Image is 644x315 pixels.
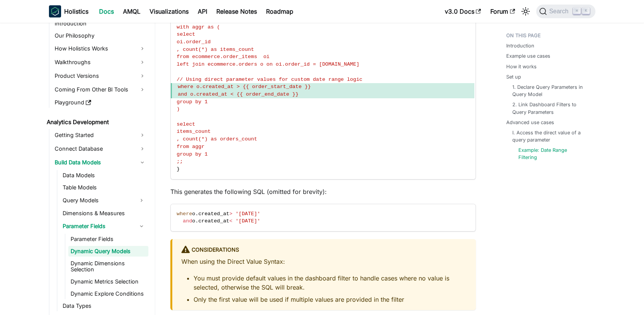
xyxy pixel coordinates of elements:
[547,8,573,15] span: Search
[512,129,588,143] a: I. Access the direct value of a query parameter
[52,83,148,96] a: Coming From Other BI Tools
[236,218,260,224] span: '[DATE]'
[52,30,148,41] a: Our Philosophy
[229,218,232,224] span: <
[236,211,260,217] span: '[DATE]'
[177,151,208,157] span: group by 1
[170,187,476,196] p: This generates the following SQL (omitted for brevity):
[506,42,534,49] a: Introduction
[60,208,148,219] a: Dimensions & Measures
[135,194,148,206] button: Expand sidebar category 'Query Models'
[60,194,135,206] a: Query Models
[177,136,257,142] span: , count(*) as orders_count
[68,246,148,257] a: Dynamic Query Models
[177,54,270,60] span: from ecommerce.order_items oi
[192,218,195,224] span: o
[518,146,585,161] a: Example: Date Range Filtering
[52,143,148,155] a: Connect Database
[195,218,198,224] span: .
[178,84,311,90] span: where o.created_at > {{ order_start_date }}
[512,83,588,98] a: 1. Declare Query Parameters in Query Model
[181,257,467,266] p: When using the Direct Value Syntax:
[177,99,208,105] span: group by 1
[52,43,148,55] a: How Holistics Works
[194,274,467,292] li: You must provide default values in the dashboard filter to handle cases where no value is selecte...
[192,211,195,217] span: o
[194,295,467,304] li: Only the first value will be used if multiple values are provided in the filter
[52,70,148,82] a: Product Versions
[177,61,359,67] span: left join ecommerce.orders o on oi.order_id = [DOMAIN_NAME]
[181,245,467,255] div: Considerations
[52,129,148,141] a: Getting Started
[582,8,590,14] kbd: K
[198,218,230,224] span: created_at
[64,7,88,16] b: Holistics
[506,119,554,126] a: Advanced use cases
[198,211,230,217] span: created_at
[506,73,521,80] a: Set up
[212,5,261,17] a: Release Notes
[118,5,145,17] a: AMQL
[60,182,148,193] a: Table Models
[68,288,148,299] a: Dynamic Explore Conditions
[177,24,220,30] span: with aggr as (
[177,211,192,217] span: where
[506,52,550,60] a: Example use cases
[193,5,212,17] a: API
[68,258,148,275] a: Dynamic Dimensions Selection
[177,166,180,172] span: }
[49,5,88,17] a: HolisticsHolistics
[44,117,148,128] a: Analytics Development
[536,5,595,18] button: Search (Command+K)
[520,5,532,17] button: Switch between dark and light mode (currently light mode)
[177,31,195,37] span: select
[94,5,118,17] a: Docs
[177,39,211,45] span: oi.order_id
[177,106,180,112] span: )
[261,5,298,17] a: Roadmap
[49,5,61,17] img: Holistics
[177,121,195,127] span: select
[178,91,299,97] span: and o.created_at < {{ order_end_date }}
[229,211,232,217] span: >
[177,144,205,150] span: from aggr
[52,97,148,108] a: Playground
[573,8,581,14] kbd: ⌘
[506,63,537,70] a: How it works
[177,47,254,52] span: , count(*) as items_count
[135,220,148,232] button: Collapse sidebar category 'Parameter Fields'
[177,129,211,134] span: items_count
[145,5,193,17] a: Visualizations
[60,220,135,232] a: Parameter Fields
[52,156,148,169] a: Build Data Models
[195,211,198,217] span: .
[52,56,148,68] a: Walkthroughs
[41,23,155,315] nav: Docs sidebar
[60,170,148,181] a: Data Models
[440,5,486,17] a: v3.0 Docs
[60,301,148,311] a: Data Types
[68,234,148,244] a: Parameter Fields
[52,18,148,29] a: Introduction
[486,5,520,17] a: Forum
[68,276,148,287] a: Dynamic Metrics Selection
[177,77,362,82] span: // Using direct parameter values for custom date range logic
[177,159,183,164] span: ;;
[183,218,192,224] span: and
[512,101,588,115] a: 2. Link Dashboard Filters to Query Parameters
